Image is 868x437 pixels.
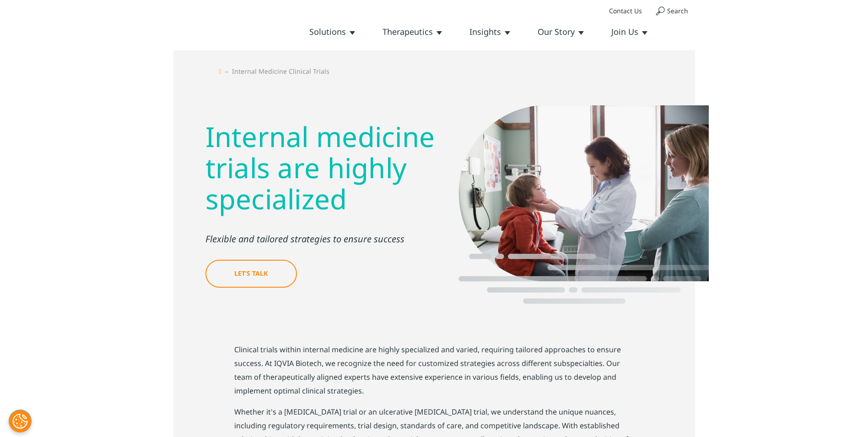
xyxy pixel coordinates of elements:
button: Cookies Settings [9,410,32,432]
h1: Internal Medicine Clinical Trials [232,67,329,76]
a: Insights [469,26,510,37]
p: Clinical trials within internal medicine are highly specialized and varied, requiring tailored ap... [234,343,634,405]
img: search.svg [656,6,665,16]
a: LET’S TALK [205,260,297,288]
a: Therapeutics [383,26,442,37]
h2: Internal medicine trials are highly specialized [205,121,445,214]
a: Our Story [538,26,584,37]
a: Solutions [309,26,355,37]
p: Flexible and tailored strategies to ensure success [205,232,445,246]
a: Join Us [611,26,647,37]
